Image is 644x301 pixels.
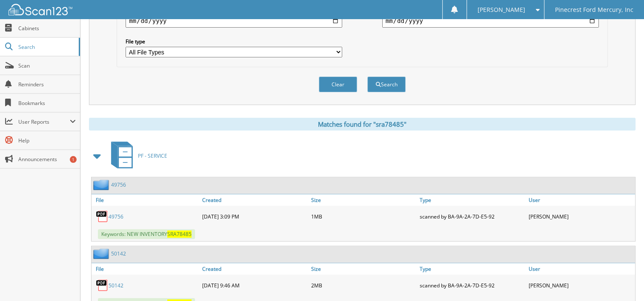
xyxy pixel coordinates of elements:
[93,248,111,259] img: folder2.png
[418,194,526,206] a: Type
[527,194,635,206] a: User
[382,14,599,28] input: end
[527,208,635,225] div: [PERSON_NAME]
[418,208,526,225] div: scanned by BA-9A-2A-7D-E5-92
[111,181,126,188] a: 49756
[478,7,525,12] span: [PERSON_NAME]
[18,62,76,69] span: Scan
[200,208,309,225] div: [DATE] 3:09 PM
[18,99,76,107] span: Bookmarks
[92,194,200,206] a: File
[367,77,406,92] button: Search
[527,263,635,275] a: User
[167,230,192,238] span: SRA78485
[89,118,635,131] div: Matches found for "sra78485"
[109,213,123,220] a: 49756
[96,279,109,292] img: PDF.png
[309,277,418,294] div: 2MB
[309,208,418,225] div: 1MB
[309,194,418,206] a: Size
[527,277,635,294] div: [PERSON_NAME]
[418,263,526,275] a: Type
[418,277,526,294] div: scanned by BA-9A-2A-7D-E5-92
[18,81,76,88] span: Reminders
[138,152,167,159] span: PF - SERVICE
[309,263,418,275] a: Size
[109,282,123,289] a: 50142
[555,7,633,12] span: Pinecrest Ford Mercury, Inc
[106,139,167,173] a: PF - SERVICE
[18,43,74,51] span: Search
[18,25,76,32] span: Cabinets
[18,118,70,125] span: User Reports
[200,277,309,294] div: [DATE] 9:46 AM
[601,260,644,301] iframe: Chat Widget
[98,229,195,239] span: Keywords: NEW INVENTORY
[319,77,357,92] button: Clear
[126,14,342,28] input: start
[18,137,76,144] span: Help
[200,194,309,206] a: Created
[200,263,309,275] a: Created
[70,156,77,163] div: 1
[92,263,200,275] a: File
[93,179,111,190] img: folder2.png
[111,250,126,257] a: 50142
[126,38,342,45] label: File type
[9,4,72,15] img: scan123-logo-white.svg
[96,210,109,223] img: PDF.png
[18,156,76,163] span: Announcements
